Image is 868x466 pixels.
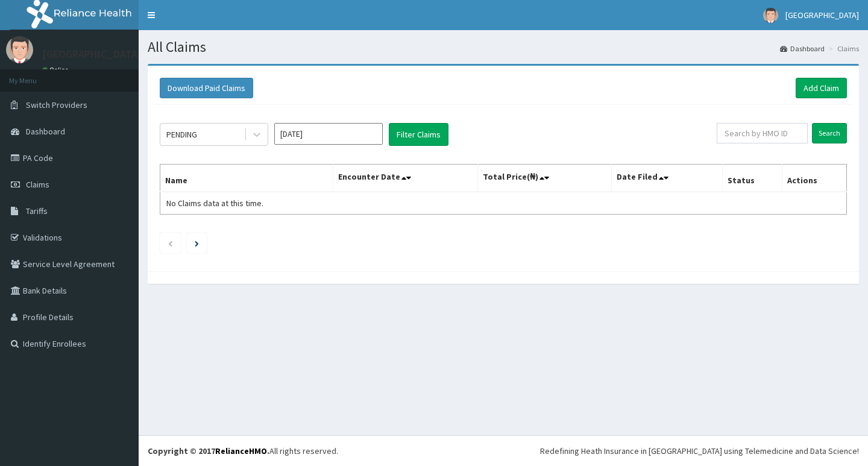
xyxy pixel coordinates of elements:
[148,446,269,456] strong: Copyright © 2017 .
[26,99,87,110] span: Switch Providers
[333,165,477,192] th: Encounter Date
[785,10,859,20] span: [GEOGRAPHIC_DATA]
[717,123,808,143] input: Search by HMO ID
[26,179,49,190] span: Claims
[168,238,173,248] a: Previous page
[26,126,65,137] span: Dashboard
[389,123,448,146] button: Filter Claims
[139,435,868,466] footer: All rights reserved.
[826,43,859,54] li: Claims
[215,446,267,456] a: RelianceHMO
[160,165,333,192] th: Name
[166,198,263,209] span: No Claims data at this time.
[780,43,825,54] a: Dashboard
[160,78,253,98] button: Download Paid Claims
[42,49,142,60] p: [GEOGRAPHIC_DATA]
[274,123,383,145] input: Select Month and Year
[6,36,33,63] img: User Image
[148,39,859,55] h1: All Claims
[722,165,782,192] th: Status
[477,165,611,192] th: Total Price(₦)
[42,66,71,74] a: Online
[166,128,197,140] div: PENDING
[763,8,778,23] img: User Image
[611,165,722,192] th: Date Filed
[540,445,859,457] div: Redefining Heath Insurance in [GEOGRAPHIC_DATA] using Telemedicine and Data Science!
[796,78,847,98] a: Add Claim
[812,123,847,143] input: Search
[26,206,48,216] span: Tariffs
[782,165,846,192] th: Actions
[195,238,199,248] a: Next page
